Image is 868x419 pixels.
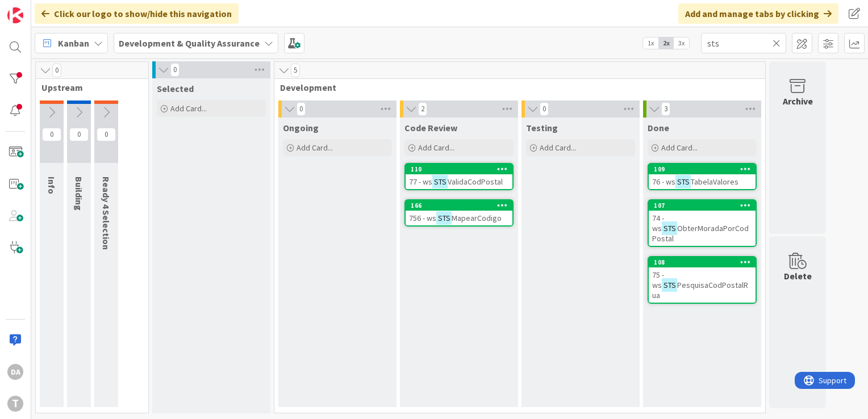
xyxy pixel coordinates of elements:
[404,163,514,190] a: 11077 - wsSTSValidaCodPostal
[662,278,677,291] mark: STS
[661,102,670,116] span: 3
[418,143,454,153] span: Add Card...
[119,37,260,49] b: Development & Quality Assurance
[662,221,677,234] mark: STS
[7,364,23,380] div: DA
[404,199,514,227] a: 166756 - wsSTSMapearCodigo
[526,122,558,133] span: Testing
[406,164,512,174] div: 110
[649,257,756,303] div: 10875 - wsSTSPesquisaCodPostalRua
[73,177,85,211] span: Building
[297,102,306,116] span: 0
[297,143,333,153] span: Add Card...
[157,83,194,94] span: Selected
[649,200,756,246] div: 10774 - wsSTSObterMoradaPorCodPostal
[648,122,669,133] span: Done
[58,36,89,50] span: Kanban
[648,199,757,247] a: 10774 - wsSTSObterMoradaPorCodPostal
[649,200,756,211] div: 107
[409,213,436,223] span: 756 - ws
[46,177,57,194] span: Info
[291,64,300,77] span: 5
[648,256,757,304] a: 10875 - wsSTSPesquisaCodPostalRua
[654,202,756,209] div: 107
[406,200,512,211] div: 166
[406,200,512,225] div: 166756 - wsSTSMapearCodigo
[432,175,448,188] mark: STS
[648,163,757,190] a: 10976 - wsSTSTabelaValores
[7,7,23,23] img: Visit kanbanzone.com
[661,143,698,153] span: Add Card...
[448,177,503,187] span: ValidaCodPostal
[643,37,658,49] span: 1x
[540,143,576,153] span: Add Card...
[649,164,756,174] div: 109
[170,103,207,114] span: Add Card...
[24,2,52,15] span: Support
[409,177,432,187] span: 77 - ws
[280,82,751,93] span: Development
[404,122,457,133] span: Code Review
[436,211,452,224] mark: STS
[652,213,664,233] span: 74 - ws
[784,269,812,283] div: Delete
[283,122,319,133] span: Ongoing
[652,270,664,290] span: 75 - ws
[35,3,239,24] div: Click our logo to show/hide this navigation
[658,37,674,49] span: 2x
[411,202,512,209] div: 166
[649,164,756,189] div: 10976 - wsSTSTabelaValores
[674,37,689,49] span: 3x
[649,257,756,267] div: 108
[654,258,756,266] div: 108
[101,177,112,250] span: Ready 4 Selection
[170,63,180,77] span: 0
[654,165,756,173] div: 109
[701,33,786,53] input: Quick Filter...
[540,102,549,116] span: 0
[418,102,427,116] span: 2
[652,223,749,244] span: ObterMoradaPorCodPostal
[7,396,23,412] div: T
[452,213,502,223] span: MapearCodigo
[691,177,738,187] span: TabelaValores
[783,94,813,108] div: Archive
[678,3,838,24] div: Add and manage tabs by clicking
[42,128,61,141] span: 0
[652,280,748,300] span: PesquisaCodPostalRua
[52,64,61,77] span: 0
[69,128,89,141] span: 0
[675,175,691,188] mark: STS
[411,165,512,173] div: 110
[97,128,116,141] span: 0
[652,177,675,187] span: 76 - ws
[41,82,134,93] span: Upstream
[406,164,512,189] div: 11077 - wsSTSValidaCodPostal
